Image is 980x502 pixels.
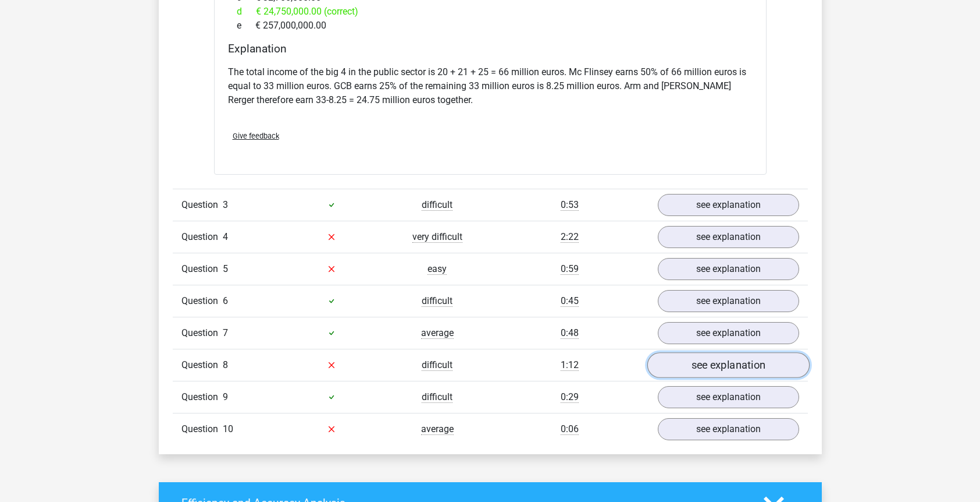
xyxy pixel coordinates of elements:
span: difficult [422,391,452,403]
span: 8 [223,359,228,370]
a: see explanation [647,352,809,378]
span: Question [181,198,223,212]
a: see explanation [658,322,799,344]
span: Question [181,390,223,404]
span: 2:22 [561,231,579,243]
span: difficult [422,359,452,371]
span: Question [181,358,223,372]
span: Question [181,262,223,276]
span: average [421,327,454,339]
span: Question [181,326,223,340]
span: 0:29 [561,391,579,403]
div: € 257,000,000.00 [228,19,753,33]
span: 0:59 [561,263,579,275]
p: The total income of the big 4 in the public sector is 20 + 21 + 25 = 66 million euros. Mc Flinsey... [228,65,753,107]
span: 3 [223,199,228,210]
span: 0:48 [561,327,579,339]
span: very difficult [412,231,462,243]
span: 9 [223,391,228,402]
span: difficult [422,295,452,307]
span: easy [427,263,447,275]
a: see explanation [658,258,799,280]
span: 0:06 [561,423,579,435]
span: Question [181,294,223,308]
a: see explanation [658,226,799,248]
span: e [237,19,255,33]
a: see explanation [658,418,799,440]
span: Give feedback [233,132,279,140]
span: 10 [223,423,233,434]
span: Question [181,230,223,244]
span: 6 [223,295,228,306]
span: 0:45 [561,295,579,307]
h4: Explanation [228,42,753,55]
span: difficult [422,199,452,211]
span: 0:53 [561,199,579,211]
span: d [237,5,256,19]
span: 4 [223,231,228,242]
a: see explanation [658,194,799,216]
span: 1:12 [561,359,579,371]
div: € 24,750,000.00 (correct) [228,5,753,19]
span: 5 [223,263,228,274]
span: average [421,423,454,435]
span: 7 [223,327,228,338]
a: see explanation [658,290,799,312]
a: see explanation [658,386,799,408]
span: Question [181,422,223,436]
